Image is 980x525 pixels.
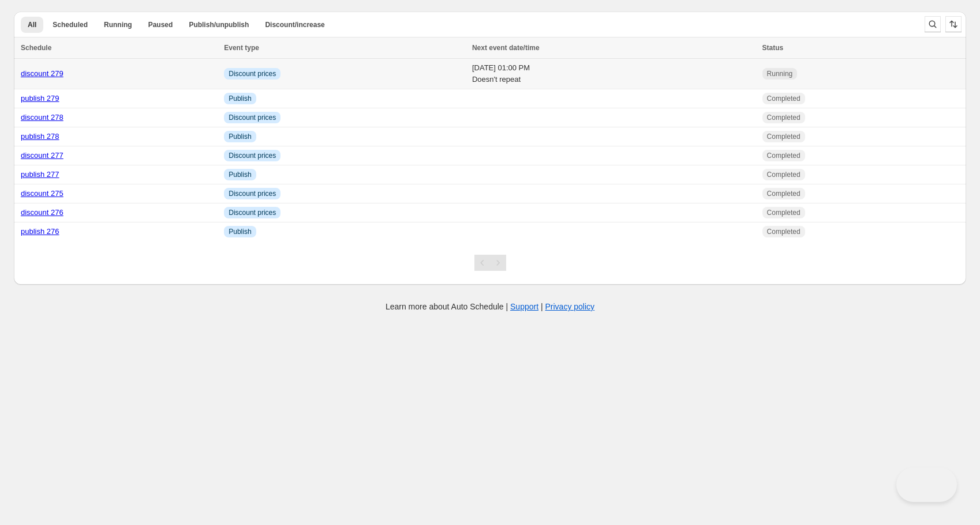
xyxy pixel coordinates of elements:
td: [DATE] 01:00 PM Doesn't repeat [469,59,759,89]
span: Completed [767,208,801,217]
span: Publish [229,170,251,179]
p: Learn more about Auto Schedule | | [386,301,594,312]
span: Completed [767,227,801,236]
span: Status [762,44,784,52]
button: Search and filter results [925,16,941,32]
span: Publish [229,227,251,236]
span: Schedule [21,44,51,52]
span: Completed [767,113,801,122]
span: Discount/increase [265,20,324,29]
nav: Pagination [474,255,506,271]
span: Discount prices [229,113,276,122]
button: Sort the results [945,16,962,32]
span: Publish [229,94,251,103]
a: publish 276 [21,227,59,236]
a: discount 276 [21,208,63,217]
span: Completed [767,151,801,160]
span: Publish [229,132,251,141]
span: Running [767,69,793,78]
span: Completed [767,189,801,198]
span: Publish/unpublish [189,20,249,29]
span: Next event date/time [472,44,540,52]
span: Discount prices [229,189,276,198]
a: discount 279 [21,69,63,78]
span: Completed [767,94,801,103]
a: discount 277 [21,151,63,160]
span: Completed [767,170,801,179]
a: Privacy policy [545,302,595,311]
a: discount 278 [21,113,63,122]
span: Scheduled [53,20,88,29]
span: Discount prices [229,208,276,217]
a: publish 278 [21,132,59,141]
a: publish 279 [21,94,59,103]
span: Discount prices [229,151,276,160]
a: publish 277 [21,170,59,179]
span: Completed [767,132,801,141]
span: Running [104,20,132,29]
a: discount 275 [21,189,63,198]
iframe: Toggle Customer Support [896,467,957,502]
span: Discount prices [229,69,276,78]
span: All [28,20,36,29]
a: Support [510,302,538,311]
span: Paused [148,20,173,29]
span: Event type [224,44,259,52]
